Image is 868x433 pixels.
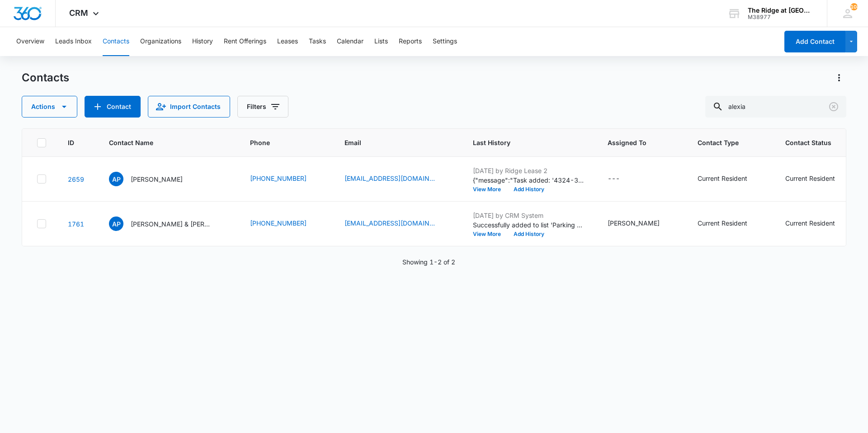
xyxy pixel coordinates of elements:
[68,220,84,228] a: Navigate to contact details page for Alexia Palmer & Stephan Gonzales
[344,174,451,184] div: Email - alexiapalmer04@gmail.com - Select to Edit Field
[250,174,323,184] div: Phone - (970) 599-9012 - Select to Edit Field
[109,216,228,231] div: Contact Name - Alexia Palmer & Stephan Gonzales - Select to Edit Field
[148,96,230,118] button: Import Contacts
[237,96,288,118] button: Filters
[473,220,586,230] p: Successfully added to list 'Parking Permits'.
[698,174,747,183] div: Current Resident
[55,27,92,56] button: Leads Inbox
[785,218,835,228] div: Current Resident
[850,3,858,10] div: notifications count
[131,174,183,184] p: [PERSON_NAME]
[608,218,676,229] div: Assigned To - Davian Urrutia - Select to Edit Field
[608,174,636,184] div: Assigned To - - Select to Edit Field
[16,27,44,56] button: Overview
[374,27,388,56] button: Lists
[85,96,141,118] button: Add Contact
[250,138,310,147] span: Phone
[785,218,851,229] div: Contact Status - Current Resident - Select to Edit Field
[109,138,215,147] span: Contact Name
[784,31,845,52] button: Add Contact
[109,216,123,231] span: AP
[399,27,422,56] button: Reports
[705,96,846,118] input: Search Contacts
[344,218,451,229] div: Email - alexiapalmer04@gmail.com - Select to Edit Field
[337,27,363,56] button: Calendar
[344,174,435,183] a: [EMAIL_ADDRESS][DOMAIN_NAME]
[698,174,764,184] div: Contact Type - Current Resident - Select to Edit Field
[473,166,586,175] p: [DATE] by Ridge Lease 2
[507,231,551,237] button: Add History
[698,218,764,229] div: Contact Type - Current Resident - Select to Edit Field
[192,27,213,56] button: History
[608,218,660,228] div: [PERSON_NAME]
[507,187,551,192] button: Add History
[109,172,123,186] span: AP
[698,138,750,147] span: Contact Type
[103,27,129,56] button: Contacts
[433,27,457,56] button: Settings
[277,27,298,56] button: Leases
[748,14,814,20] div: account id
[344,218,435,228] a: [EMAIL_ADDRESS][DOMAIN_NAME]
[250,218,323,229] div: Phone - (970) 599-9012 - Select to Edit Field
[850,3,858,10] span: 108
[473,138,573,147] span: Last History
[473,211,586,220] p: [DATE] by CRM System
[473,231,507,237] button: View More
[250,218,307,228] a: [PHONE_NUMBER]
[22,96,77,118] button: Actions
[140,27,181,56] button: Organizations
[22,71,69,85] h1: Contacts
[785,174,835,183] div: Current Resident
[69,8,88,18] span: CRM
[250,174,307,183] a: [PHONE_NUMBER]
[344,138,438,147] span: Email
[131,219,212,229] p: [PERSON_NAME] & [PERSON_NAME]
[224,27,266,56] button: Rent Offerings
[309,27,326,56] button: Tasks
[402,257,455,267] p: Showing 1-2 of 2
[748,7,814,14] div: account name
[68,138,74,147] span: ID
[473,187,507,192] button: View More
[473,175,586,185] p: {"message":"Task added: '4324-306 Work Order - Install Stackable and A\/C Hot Air'","links":[{"li...
[785,138,838,147] span: Contact Status
[608,174,620,184] div: ---
[785,174,851,184] div: Contact Status - Current Resident - Select to Edit Field
[826,99,841,114] button: Clear
[608,138,663,147] span: Assigned To
[698,218,747,228] div: Current Resident
[109,172,199,186] div: Contact Name - Alexia Palmer - Select to Edit Field
[832,71,846,85] button: Actions
[68,175,84,183] a: Navigate to contact details page for Alexia Palmer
